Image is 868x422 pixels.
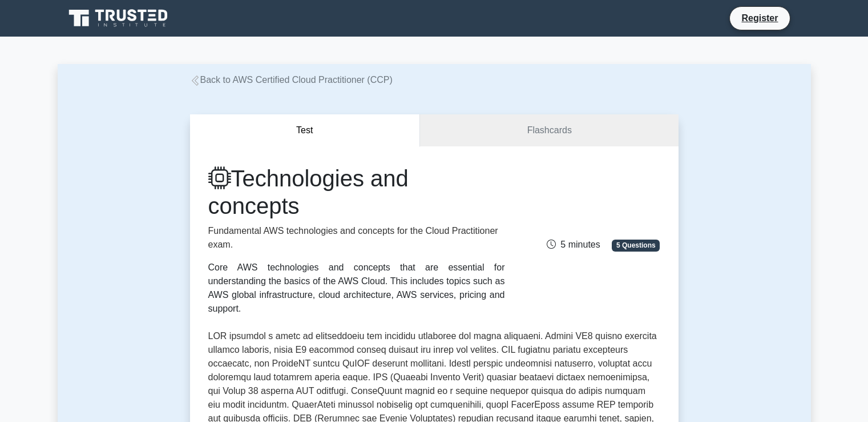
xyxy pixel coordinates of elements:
[208,165,505,220] h1: Technologies and concepts
[420,114,678,147] a: Flashcards
[190,75,393,85] a: Back to AWS Certified Cloud Practitioner (CCP)
[734,11,785,25] a: Register
[208,224,505,252] p: Fundamental AWS technologies and concepts for the Cloud Practitioner exam.
[547,240,600,249] span: 5 minutes
[612,240,660,251] span: 5 Questions
[208,261,505,316] div: Core AWS technologies and concepts that are essential for understanding the basics of the AWS Clo...
[190,114,421,147] button: Test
